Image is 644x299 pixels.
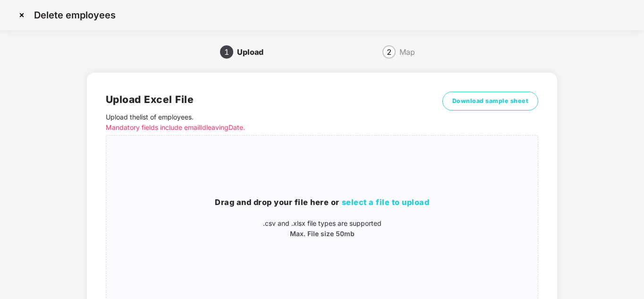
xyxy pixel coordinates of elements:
p: Mandatory fields include emailId leavingDate. [106,122,430,133]
p: Max. File size 50mb [106,229,538,239]
h2: Upload Excel File [106,92,430,107]
div: Map [399,44,415,60]
p: Delete employees [34,9,116,21]
p: Upload the list of employees . [106,112,430,133]
span: Download sample sheet [452,96,529,106]
img: svg+xml;base64,PHN2ZyBpZD0iQ3Jvc3MtMzJ4MzIiIHhtbG5zPSJodHRwOi8vd3d3LnczLm9yZy8yMDAwL3N2ZyIgd2lkdG... [14,8,29,23]
span: select a file to upload [342,197,430,207]
div: Upload [237,44,271,60]
h3: Drag and drop your file here or [106,196,538,209]
span: 2 [387,48,391,56]
p: .csv and .xlsx file types are supported [106,218,538,229]
span: 1 [224,48,229,56]
button: Download sample sheet [442,92,539,111]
